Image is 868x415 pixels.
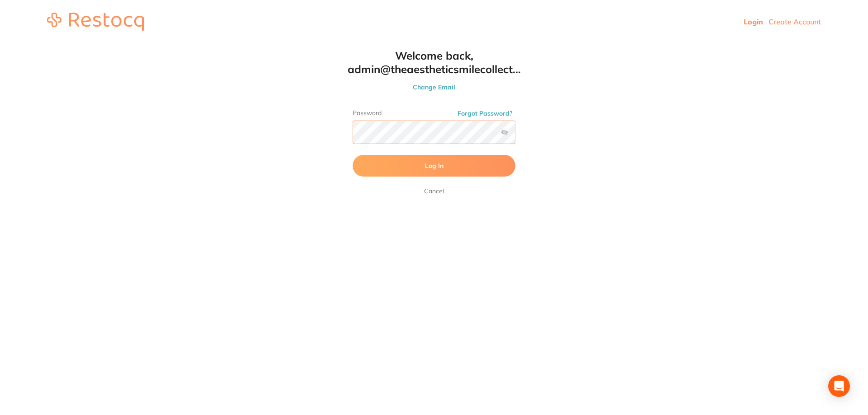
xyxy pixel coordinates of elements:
[422,186,446,196] a: Cancel
[47,13,144,31] img: restocq_logo.svg
[455,109,515,117] button: Forgot Password?
[769,17,821,26] a: Create Account
[353,155,515,177] button: Log In
[744,17,763,26] a: Login
[425,162,443,170] span: Log In
[335,49,533,76] h1: Welcome back, admin@theaestheticsmilecollect...
[828,375,850,397] div: Open Intercom Messenger
[353,109,515,117] label: Password
[335,83,533,91] button: Change Email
